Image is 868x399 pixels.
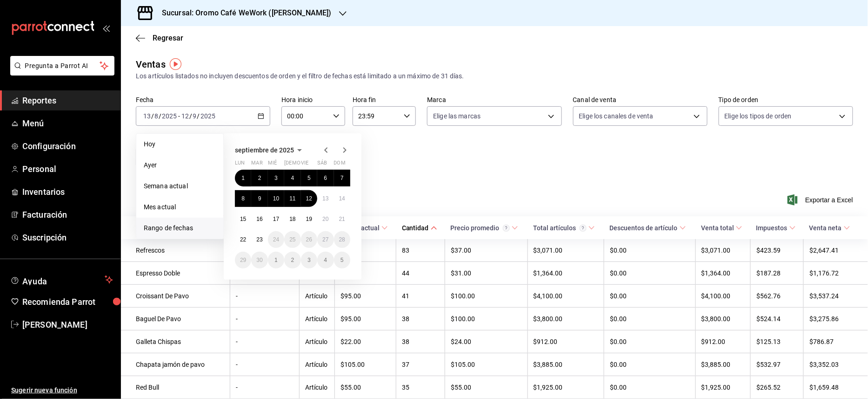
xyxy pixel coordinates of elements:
td: Baguel De Pavo [121,308,230,330]
div: Total artículos [533,224,587,232]
button: 6 de septiembre de 2025 [317,170,334,186]
span: Descuentos de artículo [610,224,686,232]
abbr: lunes [235,160,245,170]
input: -- [154,112,159,120]
button: 5 de septiembre de 2025 [301,170,317,186]
button: 7 de septiembre de 2025 [334,170,350,186]
td: $0.00 [604,308,696,330]
input: ---- [161,112,177,120]
td: $1,364.00 [695,262,750,285]
abbr: 9 de septiembre de 2025 [258,195,261,202]
td: $3,885.00 [527,353,604,376]
svg: El total artículos considera cambios de precios en los artículos así como costos adicionales por ... [580,225,587,232]
td: $125.13 [751,330,804,353]
abbr: 29 de septiembre de 2025 [240,257,246,263]
span: / [159,112,161,120]
label: Hora fin [353,97,416,103]
abbr: 30 de septiembre de 2025 [256,257,262,263]
td: Espresso Doble [121,262,230,285]
td: - [230,330,300,353]
button: 19 de septiembre de 2025 [301,211,317,227]
button: 23 de septiembre de 2025 [251,231,267,248]
td: $912.00 [695,330,750,353]
abbr: 20 de septiembre de 2025 [322,216,328,222]
td: $3,537.24 [804,285,868,308]
span: Menú [22,117,113,130]
td: $0.00 [604,239,696,262]
button: 21 de septiembre de 2025 [334,211,350,227]
abbr: 27 de septiembre de 2025 [322,236,328,243]
button: 11 de septiembre de 2025 [284,190,300,207]
input: -- [181,112,189,120]
td: $1,925.00 [695,376,750,399]
span: Impuestos [756,224,796,232]
a: Pregunta a Parrot AI [7,68,114,77]
div: Ventas [136,57,166,71]
button: 24 de septiembre de 2025 [268,231,284,248]
span: Hoy [144,139,216,149]
button: 12 de septiembre de 2025 [301,190,317,207]
abbr: 23 de septiembre de 2025 [256,236,262,243]
abbr: 2 de octubre de 2025 [291,257,294,263]
button: 28 de septiembre de 2025 [334,231,350,248]
td: Galleta Chispas [121,330,230,353]
td: $55.00 [445,376,527,399]
span: Precio promedio [450,224,518,232]
abbr: martes [251,160,262,170]
span: Rango de fechas [144,223,216,233]
td: $95.00 [335,285,396,308]
button: Exportar a Excel [789,194,853,206]
button: 14 de septiembre de 2025 [334,190,350,207]
abbr: 5 de octubre de 2025 [341,257,344,263]
td: - [230,285,300,308]
button: 9 de septiembre de 2025 [251,190,267,207]
td: $3,352.03 [804,353,868,376]
td: $0.00 [604,376,696,399]
td: Artículo [300,308,335,330]
td: $562.76 [751,285,804,308]
span: Sugerir nueva función [11,385,113,395]
td: 35 [396,376,445,399]
span: septiembre de 2025 [235,146,294,154]
td: $105.00 [335,353,396,376]
button: 22 de septiembre de 2025 [235,231,251,248]
div: Impuestos [756,224,788,232]
abbr: 16 de septiembre de 2025 [256,216,262,222]
td: $524.14 [751,308,804,330]
input: ---- [200,112,216,120]
button: 20 de septiembre de 2025 [317,211,334,227]
abbr: sábado [317,160,327,170]
span: Elige las marcas [433,111,481,121]
td: $912.00 [527,330,604,353]
button: 18 de septiembre de 2025 [284,211,300,227]
td: $1,925.00 [527,376,604,399]
abbr: 4 de septiembre de 2025 [291,175,294,181]
input: -- [143,112,151,120]
td: $3,800.00 [695,308,750,330]
button: Regresar [136,34,183,42]
td: $0.00 [604,285,696,308]
td: $3,275.86 [804,308,868,330]
button: 5 de octubre de 2025 [334,252,350,268]
abbr: jueves [284,160,339,170]
td: $187.28 [751,262,804,285]
td: $4,100.00 [695,285,750,308]
abbr: 4 de octubre de 2025 [324,257,327,263]
button: 1 de septiembre de 2025 [235,170,251,186]
button: 4 de septiembre de 2025 [284,170,300,186]
button: 4 de octubre de 2025 [317,252,334,268]
td: $4,100.00 [527,285,604,308]
abbr: 3 de octubre de 2025 [307,257,311,263]
div: Cantidad [402,224,429,232]
button: Tooltip marker [170,58,181,70]
input: -- [193,112,197,120]
button: 8 de septiembre de 2025 [235,190,251,207]
td: Chapata jamón de pavo [121,353,230,376]
button: 3 de octubre de 2025 [301,252,317,268]
td: $3,071.00 [527,239,604,262]
abbr: 19 de septiembre de 2025 [306,216,312,222]
td: $2,647.41 [804,239,868,262]
td: $37.00 [445,239,527,262]
span: / [151,112,154,120]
